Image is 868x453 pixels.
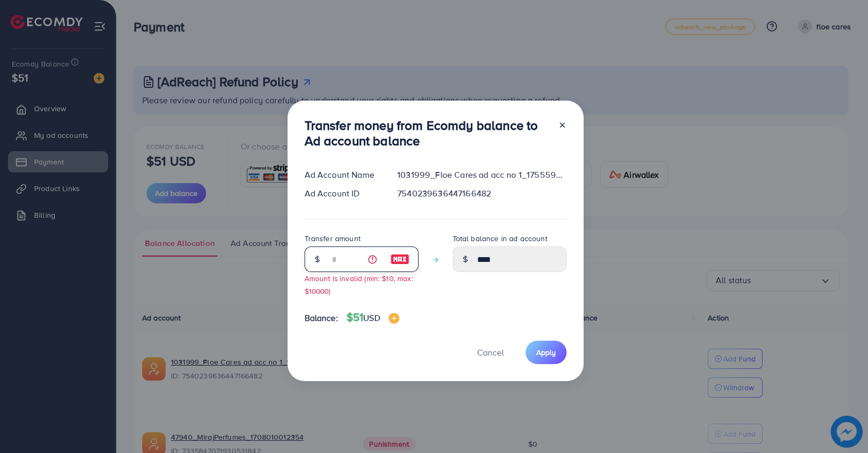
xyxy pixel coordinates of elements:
[363,312,380,324] span: USD
[305,233,361,244] label: Transfer amount
[305,118,550,149] h3: Transfer money from Ecomdy balance to Ad account balance
[305,312,338,324] span: Balance:
[347,311,399,324] h4: $51
[477,347,504,358] span: Cancel
[390,253,410,266] img: image
[389,313,399,324] img: image
[296,169,389,181] div: Ad Account Name
[526,341,567,364] button: Apply
[389,169,575,181] div: 1031999_Floe Cares ad acc no 1_1755598915786
[453,233,547,244] label: Total balance in ad account
[389,187,575,200] div: 7540239636447166482
[536,347,556,358] span: Apply
[464,341,517,364] button: Cancel
[305,273,413,295] small: Amount is invalid (min: $10, max: $10000)
[296,187,389,200] div: Ad Account ID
